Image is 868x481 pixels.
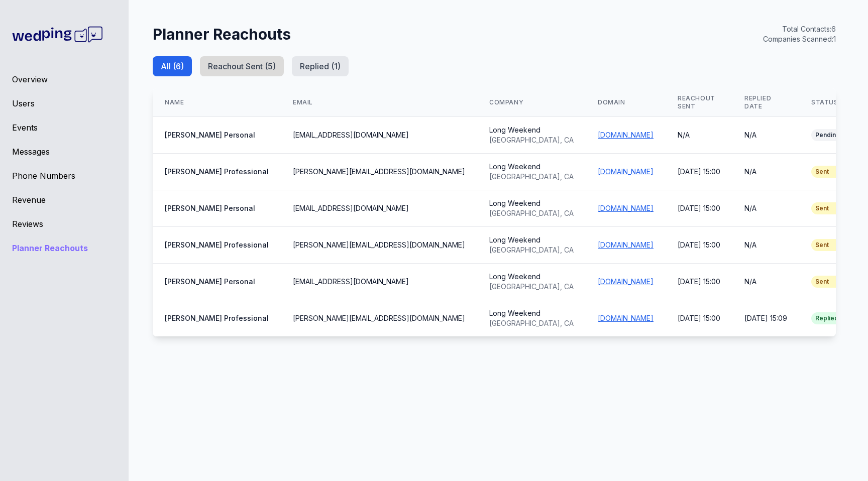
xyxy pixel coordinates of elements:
[811,276,844,288] span: Sent
[489,172,574,182] div: [GEOGRAPHIC_DATA] , CA
[811,312,844,324] span: Replied
[281,264,477,300] td: [EMAIL_ADDRESS][DOMAIN_NAME]
[598,167,654,176] a: [DOMAIN_NAME]
[281,88,477,117] th: Email
[732,264,799,300] td: N/A
[12,242,117,254] a: Planner Reachouts
[489,272,574,282] div: Long Weekend
[165,130,269,140] div: [PERSON_NAME] Personal
[165,203,269,213] div: [PERSON_NAME] Personal
[732,117,799,154] td: N/A
[732,227,799,264] td: N/A
[666,154,732,190] td: [DATE] 15:00
[12,218,117,230] a: Reviews
[292,56,349,76] button: Replied (1)
[165,277,269,287] div: [PERSON_NAME] Personal
[763,24,836,34] div: Total Contacts: 6
[477,88,586,117] th: Company
[12,97,117,109] a: Users
[586,88,666,117] th: Domain
[165,313,269,323] div: [PERSON_NAME] Professional
[732,300,799,337] td: [DATE] 15:09
[598,131,654,139] a: [DOMAIN_NAME]
[200,56,284,76] button: Reachout Sent (5)
[763,34,836,44] div: Companies Scanned: 1
[732,190,799,227] td: N/A
[666,300,732,337] td: [DATE] 15:00
[489,282,574,292] div: [GEOGRAPHIC_DATA] , CA
[489,235,574,245] div: Long Weekend
[811,129,844,141] span: Pending
[666,88,732,117] th: Reachout Sent
[12,194,117,206] a: Revenue
[281,190,477,227] td: [EMAIL_ADDRESS][DOMAIN_NAME]
[489,135,574,145] div: [GEOGRAPHIC_DATA] , CA
[12,146,117,158] a: Messages
[799,88,856,117] th: Status
[153,56,192,76] button: All (6)
[811,239,844,251] span: Sent
[489,308,574,318] div: Long Weekend
[732,154,799,190] td: N/A
[666,190,732,227] td: [DATE] 15:00
[666,117,732,154] td: N/A
[489,318,574,328] div: [GEOGRAPHIC_DATA] , CA
[598,240,654,249] a: [DOMAIN_NAME]
[598,314,654,322] a: [DOMAIN_NAME]
[489,198,574,208] div: Long Weekend
[12,122,117,134] a: Events
[489,245,574,255] div: [GEOGRAPHIC_DATA] , CA
[489,208,574,218] div: [GEOGRAPHIC_DATA] , CA
[732,88,799,117] th: Replied Date
[281,154,477,190] td: [PERSON_NAME][EMAIL_ADDRESS][DOMAIN_NAME]
[489,162,574,172] div: Long Weekend
[489,125,574,135] div: Long Weekend
[12,170,117,182] a: Phone Numbers
[666,264,732,300] td: [DATE] 15:00
[165,167,269,177] div: [PERSON_NAME] Professional
[666,227,732,264] td: [DATE] 15:00
[153,88,281,117] th: Name
[281,227,477,264] td: [PERSON_NAME][EMAIL_ADDRESS][DOMAIN_NAME]
[165,240,269,250] div: [PERSON_NAME] Professional
[153,25,291,43] h1: Planner Reachouts
[598,277,654,286] a: [DOMAIN_NAME]
[12,73,117,85] a: Overview
[281,117,477,154] td: [EMAIL_ADDRESS][DOMAIN_NAME]
[811,202,844,214] span: Sent
[811,166,844,178] span: Sent
[281,300,477,337] td: [PERSON_NAME][EMAIL_ADDRESS][DOMAIN_NAME]
[598,204,654,212] a: [DOMAIN_NAME]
